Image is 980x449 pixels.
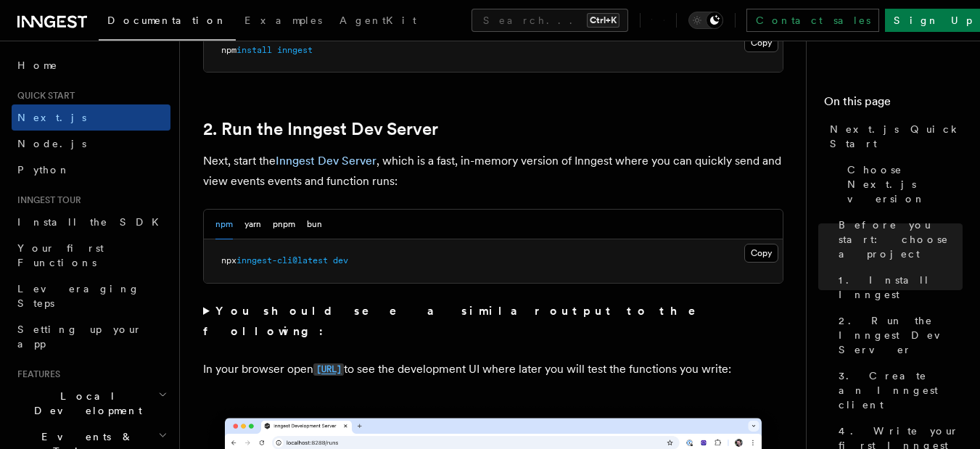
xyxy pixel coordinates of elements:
span: inngest-cli@latest [236,255,328,265]
a: Setting up your app [12,316,170,357]
a: 3. Create an Inngest client [833,363,963,418]
code: [URL] [313,363,344,376]
span: Python [17,164,70,176]
span: 3. Create an Inngest client [839,368,963,412]
a: 2. Run the Inngest Dev Server [203,119,438,139]
button: bun [307,210,322,239]
span: npm [221,45,236,55]
span: AgentKit [339,15,416,26]
a: Inngest Dev Server [276,154,376,168]
a: AgentKit [331,4,425,39]
button: Local Development [12,383,170,424]
span: Documentation [107,15,227,26]
span: inngest [277,45,313,55]
span: Setting up your app [17,324,142,350]
a: Contact sales [746,9,879,32]
span: Next.js [17,112,86,123]
span: Home [17,58,58,73]
span: dev [333,255,348,265]
span: npx [221,255,236,265]
a: Examples [236,4,331,39]
a: Python [12,157,170,183]
span: Local Development [12,389,158,418]
span: Your first Functions [17,242,104,268]
kbd: Ctrl+K [587,13,619,28]
summary: You should see a similar output to the following: [203,301,783,342]
a: Home [12,52,170,78]
strong: You should see a similar output to the following: [203,304,716,338]
button: Copy [744,33,778,52]
span: Choose Next.js version [847,162,963,206]
span: Install the SDK [17,216,168,228]
span: Next.js Quick Start [830,122,963,151]
a: Your first Functions [12,235,170,276]
a: 2. Run the Inngest Dev Server [833,308,963,363]
span: 2. Run the Inngest Dev Server [839,313,963,357]
span: Examples [244,15,322,26]
span: Before you start: choose a project [839,218,963,261]
p: In your browser open to see the development UI where later you will test the functions you write: [203,359,783,380]
a: Leveraging Steps [12,276,170,316]
h4: On this page [824,93,963,116]
a: 1. Install Inngest [833,267,963,308]
p: Next, start the , which is a fast, in-memory version of Inngest where you can quickly send and vi... [203,151,783,191]
span: 1. Install Inngest [839,273,963,302]
span: Quick start [12,90,75,102]
a: Install the SDK [12,209,170,235]
a: Node.js [12,131,170,157]
button: Search...Ctrl+K [472,9,628,32]
span: Features [12,368,60,380]
span: install [236,45,272,55]
span: Leveraging Steps [17,283,140,309]
button: npm [215,210,233,239]
a: Next.js Quick Start [824,116,963,157]
button: pnpm [273,210,295,239]
a: Before you start: choose a project [833,212,963,267]
a: Next.js [12,104,170,131]
span: Node.js [17,138,86,149]
span: Inngest tour [12,194,81,206]
button: Copy [744,244,778,263]
button: yarn [244,210,261,239]
button: Toggle dark mode [688,12,723,29]
a: Documentation [99,4,236,41]
a: Choose Next.js version [841,157,963,212]
a: [URL] [313,362,344,376]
